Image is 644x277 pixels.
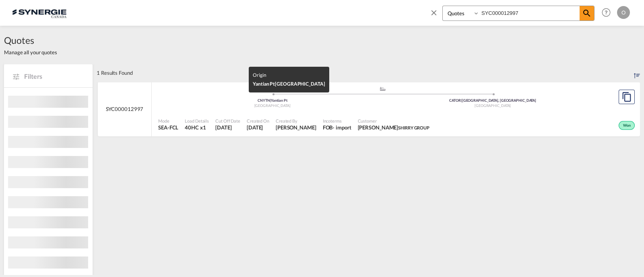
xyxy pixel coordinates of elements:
[429,6,442,25] span: icon-close
[599,6,617,20] div: Help
[358,124,430,131] span: Wassin Shirry SHIRRY GROUP
[106,105,144,113] span: SYC000012997
[253,71,325,80] div: Origin
[158,118,178,124] span: Mode
[332,124,351,131] div: - import
[158,124,178,131] span: SEA-FCL
[276,124,316,131] span: Rosa Ho
[461,98,462,103] span: |
[449,98,536,103] span: CATOR [GEOGRAPHIC_DATA], [GEOGRAPHIC_DATA]
[323,124,351,131] div: FOB import
[215,124,240,131] span: 4 Jul 2025
[617,6,630,19] div: O
[323,124,333,131] div: FOB
[24,72,85,81] span: Filters
[185,124,209,131] span: 40HC x 1
[4,34,57,47] span: Quotes
[276,118,316,124] span: Created By
[4,49,57,56] span: Manage all your quotes
[479,6,580,20] input: Enter Quotation Number
[475,103,511,108] span: [GEOGRAPHIC_DATA]
[323,118,351,124] span: Incoterms
[599,6,613,19] span: Help
[619,90,635,104] button: Copy Quote
[185,118,209,124] span: Load Details
[270,98,271,103] span: |
[619,121,635,130] div: Won
[580,6,594,21] span: icon-magnify
[358,118,430,124] span: Customer
[398,125,429,130] span: SHIRRY GROUP
[378,87,388,91] md-icon: assets/icons/custom/ship-fill.svg
[12,4,66,22] img: 1f56c880d42311ef80fc7dca854c8e59.png
[623,123,633,129] span: Won
[429,8,438,17] md-icon: icon-close
[98,82,640,137] div: SYC000012997 assets/icons/custom/ship-fill.svgassets/icons/custom/roll-o-plane.svgOriginYantian P...
[254,103,291,108] span: [GEOGRAPHIC_DATA]
[215,118,240,124] span: Cut Off Date
[258,98,287,103] span: CNYTN Yantian Pt
[634,64,640,82] div: Sort by: Created On
[247,124,269,131] span: 4 Jul 2025
[582,8,592,18] md-icon: icon-magnify
[253,80,325,88] div: Yantian Pt
[622,92,632,102] md-icon: assets/icons/custom/copyQuote.svg
[97,64,133,82] div: 1 Results Found
[275,81,325,87] span: [GEOGRAPHIC_DATA]
[247,118,269,124] span: Created On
